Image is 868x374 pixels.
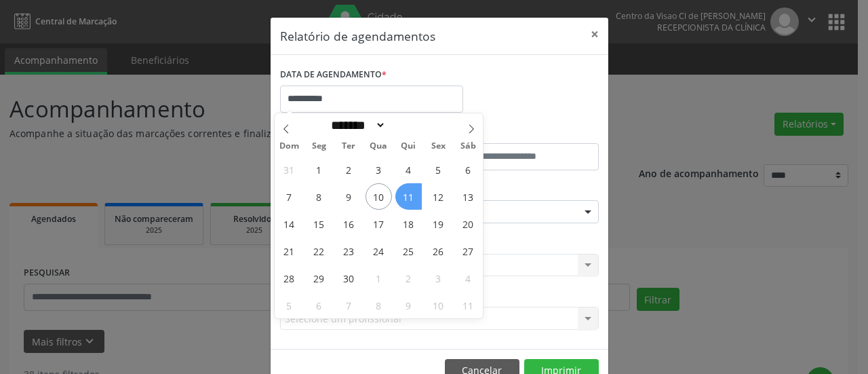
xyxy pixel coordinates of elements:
[336,265,362,291] span: Setembro 30, 2025
[455,156,481,183] span: Setembro 6, 2025
[386,118,431,132] input: Year
[581,18,608,51] button: Close
[395,156,422,183] span: Setembro 4, 2025
[306,183,332,210] span: Setembro 8, 2025
[327,118,387,132] select: Month
[455,183,481,210] span: Setembro 13, 2025
[336,210,362,237] span: Setembro 16, 2025
[336,238,362,264] span: Setembro 23, 2025
[366,183,392,210] span: Setembro 10, 2025
[455,210,481,237] span: Setembro 20, 2025
[395,265,422,291] span: Outubro 2, 2025
[455,292,481,318] span: Outubro 11, 2025
[276,292,302,318] span: Outubro 5, 2025
[425,210,452,237] span: Setembro 19, 2025
[336,183,362,210] span: Setembro 9, 2025
[455,238,481,264] span: Setembro 27, 2025
[425,238,452,264] span: Setembro 26, 2025
[306,292,332,318] span: Outubro 6, 2025
[306,265,332,291] span: Setembro 29, 2025
[366,210,392,237] span: Setembro 17, 2025
[395,210,422,237] span: Setembro 18, 2025
[280,27,435,45] h5: Relatório de agendamentos
[276,183,302,210] span: Setembro 7, 2025
[425,265,452,291] span: Outubro 3, 2025
[366,238,392,264] span: Setembro 24, 2025
[425,156,452,183] span: Setembro 5, 2025
[395,183,422,210] span: Setembro 11, 2025
[366,292,392,318] span: Outubro 8, 2025
[443,122,599,143] label: ATÉ
[276,210,302,237] span: Setembro 14, 2025
[363,142,393,151] span: Qua
[280,64,387,86] label: DATA DE AGENDAMENTO
[455,265,481,291] span: Outubro 4, 2025
[453,142,483,151] span: Sáb
[395,292,422,318] span: Outubro 9, 2025
[275,142,304,151] span: Dom
[276,156,302,183] span: Agosto 31, 2025
[304,142,334,151] span: Seg
[306,156,332,183] span: Setembro 1, 2025
[366,265,392,291] span: Outubro 1, 2025
[336,292,362,318] span: Outubro 7, 2025
[393,142,423,151] span: Qui
[395,238,422,264] span: Setembro 25, 2025
[276,238,302,264] span: Setembro 21, 2025
[425,292,452,318] span: Outubro 10, 2025
[306,238,332,264] span: Setembro 22, 2025
[306,210,332,237] span: Setembro 15, 2025
[336,156,362,183] span: Setembro 2, 2025
[423,142,453,151] span: Sex
[425,183,452,210] span: Setembro 12, 2025
[276,265,302,291] span: Setembro 28, 2025
[366,156,392,183] span: Setembro 3, 2025
[334,142,363,151] span: Ter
